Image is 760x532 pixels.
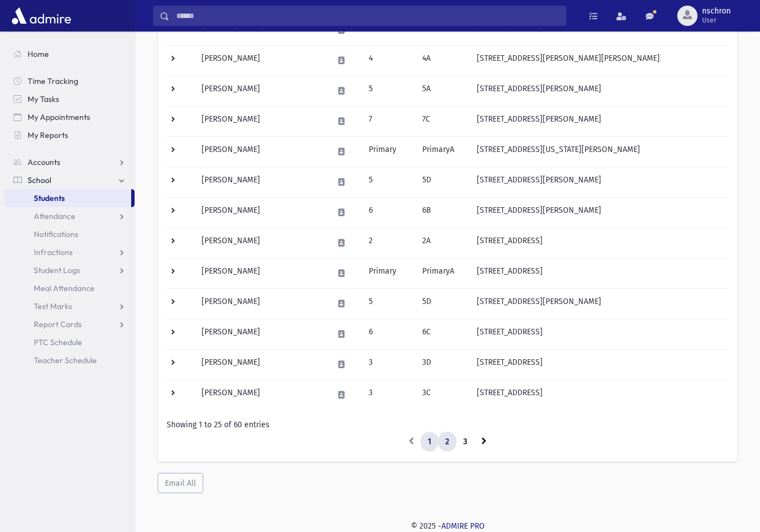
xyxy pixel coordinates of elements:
td: 7 [362,106,415,136]
td: [PERSON_NAME] [195,379,327,410]
td: [STREET_ADDRESS][PERSON_NAME] [470,106,728,136]
a: My Appointments [5,108,135,126]
button: Email All [158,473,203,493]
a: Home [5,45,135,63]
span: Test Marks [34,301,72,311]
td: [PERSON_NAME] [195,227,327,258]
span: Student Logs [34,265,80,275]
td: 2 [362,227,415,258]
td: [PERSON_NAME] [195,319,327,349]
span: PTC Schedule [34,337,82,347]
td: [STREET_ADDRESS][PERSON_NAME][PERSON_NAME] [470,45,728,75]
td: [STREET_ADDRESS][PERSON_NAME] [470,197,728,227]
td: 6 [362,319,415,349]
td: [PERSON_NAME] [195,75,327,106]
td: [PERSON_NAME] [195,136,327,167]
span: Teacher Schedule [34,355,97,365]
td: 4A [415,45,470,75]
span: User [702,16,731,25]
td: Primary [362,136,415,167]
a: School [5,171,135,189]
td: PrimaryA [415,258,470,288]
td: 6 [362,197,415,227]
div: © 2025 - [153,520,742,532]
a: Meal Attendance [5,279,135,297]
td: [STREET_ADDRESS][PERSON_NAME] [470,167,728,197]
span: Infractions [34,247,73,257]
td: PrimaryA [415,136,470,167]
span: Students [34,193,65,203]
td: [PERSON_NAME] [195,106,327,136]
a: Attendance [5,207,135,225]
a: Teacher Schedule [5,351,135,369]
span: Notifications [34,229,78,239]
td: [STREET_ADDRESS][US_STATE][PERSON_NAME] [470,136,728,167]
td: [PERSON_NAME] [195,167,327,197]
td: [PERSON_NAME] [195,288,327,319]
a: Student Logs [5,261,135,279]
td: [STREET_ADDRESS] [470,319,728,349]
a: 3 [456,432,475,452]
span: Meal Attendance [34,283,95,293]
a: ADMIRE PRO [441,521,485,531]
td: 3C [415,379,470,410]
td: 4 [362,45,415,75]
td: [STREET_ADDRESS][PERSON_NAME] [470,75,728,106]
td: 5D [415,167,470,197]
a: Time Tracking [5,72,135,90]
td: 3D [415,349,470,379]
td: [PERSON_NAME] [195,349,327,379]
span: nschron [702,7,731,16]
td: [STREET_ADDRESS] [470,227,728,258]
td: 2A [415,227,470,258]
a: 2 [438,432,457,452]
input: Search [169,6,566,26]
a: Infractions [5,243,135,261]
a: Report Cards [5,315,135,333]
td: 6C [415,319,470,349]
td: [STREET_ADDRESS] [470,258,728,288]
a: My Tasks [5,90,135,108]
a: Notifications [5,225,135,243]
span: My Tasks [28,94,59,104]
span: Accounts [28,157,60,167]
div: Showing 1 to 25 of 60 entries [167,419,728,431]
span: School [28,175,51,185]
td: 5 [362,288,415,319]
td: [STREET_ADDRESS] [470,349,728,379]
td: 6B [415,197,470,227]
a: 1 [421,432,439,452]
td: 5A [415,75,470,106]
span: Home [28,49,49,59]
td: [STREET_ADDRESS] [470,379,728,410]
span: Time Tracking [28,76,78,86]
span: Report Cards [34,319,82,329]
td: 5 [362,167,415,197]
a: Test Marks [5,297,135,315]
td: [PERSON_NAME] [195,45,327,75]
img: AdmirePro [9,5,74,27]
td: 3 [362,379,415,410]
td: 5 [362,75,415,106]
span: My Reports [28,130,68,140]
td: 3 [362,349,415,379]
a: Students [5,189,131,207]
a: Accounts [5,153,135,171]
td: 7C [415,106,470,136]
a: My Reports [5,126,135,144]
td: [PERSON_NAME] [195,258,327,288]
td: Primary [362,258,415,288]
td: 5D [415,288,470,319]
td: [STREET_ADDRESS][PERSON_NAME] [470,288,728,319]
a: PTC Schedule [5,333,135,351]
td: [PERSON_NAME] [195,197,327,227]
span: Attendance [34,211,75,221]
span: My Appointments [28,112,90,122]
